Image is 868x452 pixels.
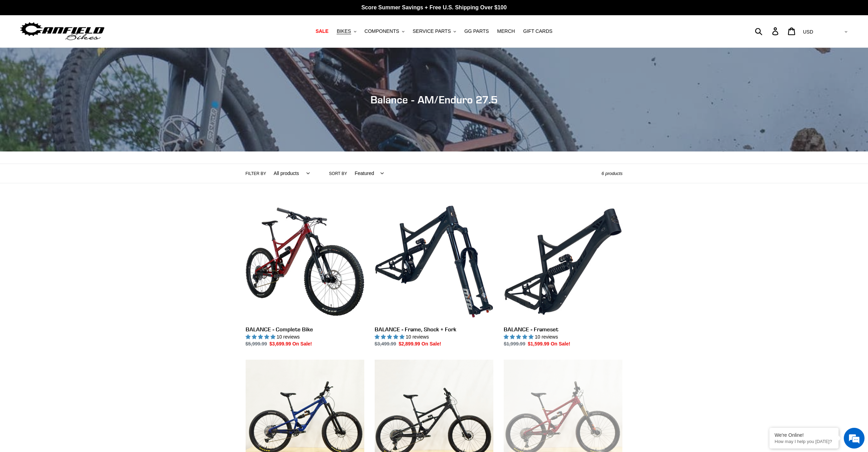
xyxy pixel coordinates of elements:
span: 6 products [602,171,623,176]
label: Sort by [329,170,347,177]
a: SALE [312,27,332,36]
span: BIKES [337,28,351,34]
span: MERCH [497,28,515,34]
button: SERVICE PARTS [409,27,459,36]
div: We're Online! [775,432,833,438]
label: Filter by [246,170,266,177]
img: Canfield Bikes [19,20,106,42]
span: COMPONENTS [365,28,399,34]
span: GG PARTS [464,28,489,34]
button: BIKES [333,27,359,36]
input: Search [759,24,776,39]
a: GG PARTS [461,27,492,36]
span: SALE [316,28,328,34]
p: How may I help you today? [775,439,833,444]
span: GIFT CARDS [523,28,552,34]
button: COMPONENTS [361,27,408,36]
a: GIFT CARDS [520,27,556,36]
a: MERCH [494,27,518,36]
span: Balance - AM/Enduro 27.5 [371,93,497,106]
span: SERVICE PARTS [413,28,451,34]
